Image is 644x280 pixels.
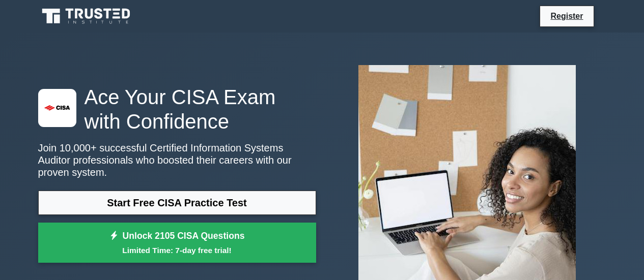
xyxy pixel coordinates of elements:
small: Limited Time: 7-day free trial! [51,244,303,256]
p: Join 10,000+ successful Certified Information Systems Auditor professionals who boosted their car... [38,142,316,178]
a: Register [544,10,589,22]
h1: Ace Your CISA Exam with Confidence [38,85,316,134]
a: Unlock 2105 CISA QuestionsLimited Time: 7-day free trial! [38,223,316,263]
a: Start Free CISA Practice Test [38,191,316,215]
